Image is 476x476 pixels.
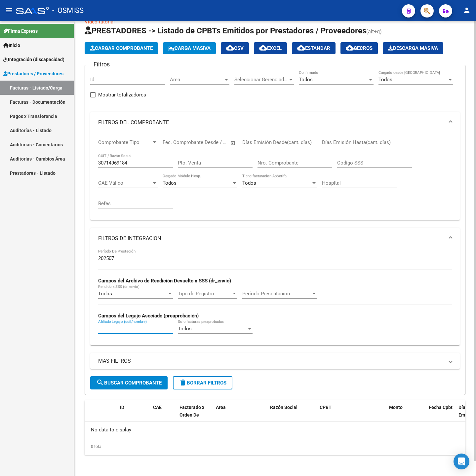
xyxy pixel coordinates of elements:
input: Fecha inicio [163,139,189,145]
span: Tipo de Registro [178,291,231,297]
strong: Campos del Archivo de Rendición Devuelto x SSS (dr_envio) [98,278,231,284]
span: Fecha Cpbt [429,405,453,410]
button: Buscar Comprobante [90,376,168,389]
app-download-masive: Descarga masiva de comprobantes (adjuntos) [383,42,443,54]
datatable-header-cell: Area [213,400,258,429]
span: Gecros [346,45,373,51]
span: Mostrar totalizadores [98,91,146,99]
span: Todos [378,77,392,83]
span: Razón Social [270,405,297,410]
span: Inicio [3,42,20,49]
span: Todos [98,291,112,297]
mat-panel-title: FILTROS DE INTEGRACION [98,235,444,242]
datatable-header-cell: Monto [386,400,426,429]
mat-icon: delete [179,379,187,386]
span: Todos [178,326,192,332]
span: Area [170,77,223,83]
mat-icon: cloud_download [297,44,305,52]
div: Open Intercom Messenger [454,454,469,469]
datatable-header-cell: CPBT [317,400,386,429]
mat-panel-title: FILTROS DEL COMPROBANTE [98,119,444,126]
span: Todos [299,77,313,83]
span: Todos [163,180,177,186]
input: Fecha fin [195,139,227,145]
datatable-header-cell: Facturado x Orden De [177,400,213,429]
span: Area [216,405,226,410]
button: Gecros [340,42,378,54]
h3: Filtros [90,60,113,69]
mat-panel-title: MAS FILTROS [98,357,444,365]
span: CSV [226,45,244,51]
span: Borrar Filtros [179,380,226,386]
button: Carga Masiva [163,42,216,54]
mat-expansion-panel-header: FILTROS DEL COMPROBANTE [90,112,460,133]
mat-expansion-panel-header: MAS FILTROS [90,353,460,369]
a: Video tutorial [85,19,115,25]
span: Prestadores / Proveedores [3,70,63,77]
datatable-header-cell: Razón Social [267,400,317,429]
button: CSV [221,42,249,54]
mat-icon: person [463,6,471,14]
div: FILTROS DEL COMPROBANTE [90,133,460,220]
span: CAE Válido [98,180,152,186]
span: ID [120,405,124,410]
span: Seleccionar Gerenciador [234,77,288,83]
span: Descarga Masiva [388,45,438,51]
mat-icon: cloud_download [226,44,234,52]
span: Cargar Comprobante [90,45,153,51]
mat-expansion-panel-header: FILTROS DE INTEGRACION [90,228,460,249]
strong: Campos del Legajo Asociado (preaprobación) [98,313,199,319]
datatable-header-cell: ID [117,400,150,429]
span: Comprobante Tipo [98,139,152,145]
span: Buscar Comprobante [96,380,162,386]
button: EXCEL [254,42,287,54]
span: Todos [242,180,256,186]
datatable-header-cell: CAE [150,400,177,429]
span: CAE [153,405,162,410]
span: Integración (discapacidad) [3,56,64,63]
mat-icon: menu [5,6,13,14]
span: Período Presentación [242,291,311,297]
button: Borrar Filtros [173,376,232,389]
span: (alt+q) [366,28,382,35]
span: Estandar [297,45,330,51]
datatable-header-cell: Fecha Cpbt [426,400,456,429]
button: Open calendar [229,139,237,147]
button: Descarga Masiva [383,42,443,54]
span: Monto [389,405,403,410]
div: 0 total [85,438,465,455]
span: Firma Express [3,27,38,35]
button: Estandar [292,42,336,54]
div: No data to display [85,421,465,438]
span: CPBT [320,405,332,410]
mat-icon: cloud_download [259,44,267,52]
span: Carga Masiva [168,45,211,51]
span: PRESTADORES -> Listado de CPBTs Emitidos por Prestadores / Proveedores [85,26,366,35]
span: - OSMISS [52,3,84,18]
mat-icon: cloud_download [346,44,354,52]
button: Cargar Comprobante [85,42,158,54]
div: FILTROS DE INTEGRACION [90,249,460,345]
mat-icon: search [96,379,104,386]
span: Facturado x Orden De [179,405,204,418]
span: EXCEL [259,45,282,51]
